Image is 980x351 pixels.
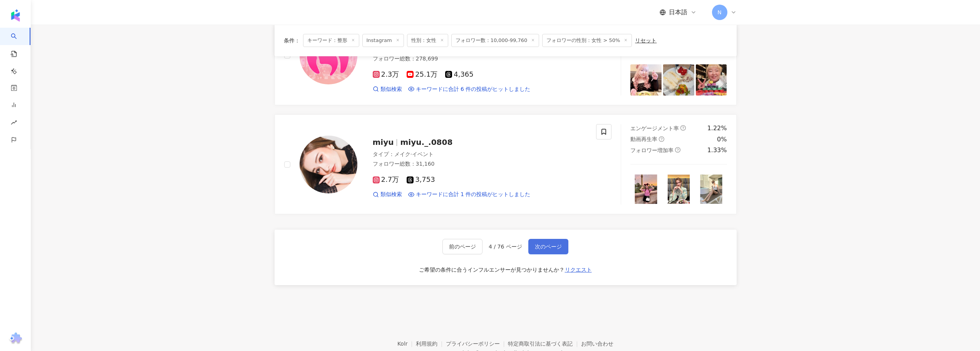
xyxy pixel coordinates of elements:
a: 類似検索 [373,86,402,93]
span: 類似検索 [380,191,402,198]
img: post-image [696,174,727,205]
span: フォロワーの性別：女性 > 50% [542,34,632,47]
a: お問い合わせ [581,341,613,347]
a: Kolr [397,341,416,347]
span: 次のページ [535,244,562,250]
span: 類似検索 [380,86,402,93]
span: 2.3万 [373,71,399,79]
span: 条件 ： [284,37,300,44]
img: post-image [630,64,662,96]
div: 1.22% [707,124,727,133]
a: キーワードに合計 1 件の投稿がヒットしました [408,191,531,198]
span: · [410,151,412,157]
span: question-circle [659,136,664,142]
a: 特定商取引法に基づく表記 [508,341,581,347]
div: 0% [717,135,727,144]
img: post-image [663,174,694,205]
span: miyu [373,138,394,147]
span: フォロワー数：10,000-99,760 [451,34,539,47]
div: タイプ ： [373,151,587,158]
span: 4,365 [445,71,474,79]
span: リクエスト [565,267,592,273]
span: メイク [394,151,410,157]
a: キーワードに合計 6 件の投稿がヒットしました [408,86,531,93]
span: イベント [412,151,434,157]
span: 4 / 76 ページ [489,244,522,250]
img: post-image [630,174,662,205]
button: 前のページ [442,239,482,254]
a: プライバシーポリシー [446,341,508,347]
a: KOL Avatarmiyumiyu._.0808タイプ：メイク·イベントフォロワー総数：31,1602.7万3,753類似検索キーワードに合計 1 件の投稿がヒットしましたエンゲージメント率q... [275,114,737,214]
div: 1.33% [707,146,727,155]
a: 利用規約 [416,341,446,347]
a: 類似検索 [373,191,402,198]
div: ご希望の条件に合うインフルエンサーが見つかりませんか？ [419,266,565,274]
span: キーワードに合計 1 件の投稿がヒットしました [416,191,531,198]
span: Instagram [362,34,404,47]
span: rise [11,115,17,132]
div: フォロワー総数 ： 31,160 [373,160,587,168]
span: 2.7万 [373,176,399,184]
img: logo icon [9,9,22,22]
span: 前のページ [449,244,476,250]
img: post-image [663,64,694,96]
a: search [11,28,26,111]
div: フォロワー総数 ： 278,699 [373,55,587,63]
button: 次のページ [528,239,568,254]
span: 25.1万 [407,71,437,79]
img: post-image [696,64,727,96]
button: リクエスト [565,264,592,276]
span: 3,753 [407,176,435,184]
img: chrome extension [8,333,23,345]
div: リセット [635,37,657,44]
span: 動画再生率 [630,136,657,142]
span: miyu._.0808 [400,138,452,147]
img: KOL Avatar [300,136,357,193]
span: 性別：女性 [407,34,448,47]
span: question-circle [680,125,686,131]
span: キーワード：整形 [303,34,359,47]
span: エンゲージメント率 [630,125,679,131]
span: N [717,8,721,17]
span: フォロワー増加率 [630,147,673,153]
span: question-circle [675,147,680,153]
span: キーワードに合計 6 件の投稿がヒットしました [416,86,531,93]
span: 日本語 [669,8,687,17]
